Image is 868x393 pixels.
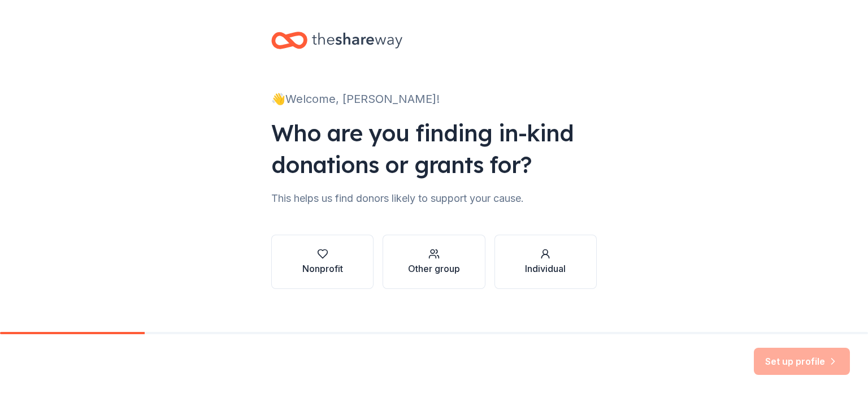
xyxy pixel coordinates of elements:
button: Individual [494,235,597,289]
div: 👋 Welcome, [PERSON_NAME]! [271,90,597,108]
div: Other group [408,262,460,275]
button: Other group [383,235,485,289]
div: Nonprofit [302,262,343,275]
div: Who are you finding in-kind donations or grants for? [271,117,597,180]
div: This helps us find donors likely to support your cause. [271,189,597,208]
button: Nonprofit [271,235,374,289]
div: Individual [525,262,566,275]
